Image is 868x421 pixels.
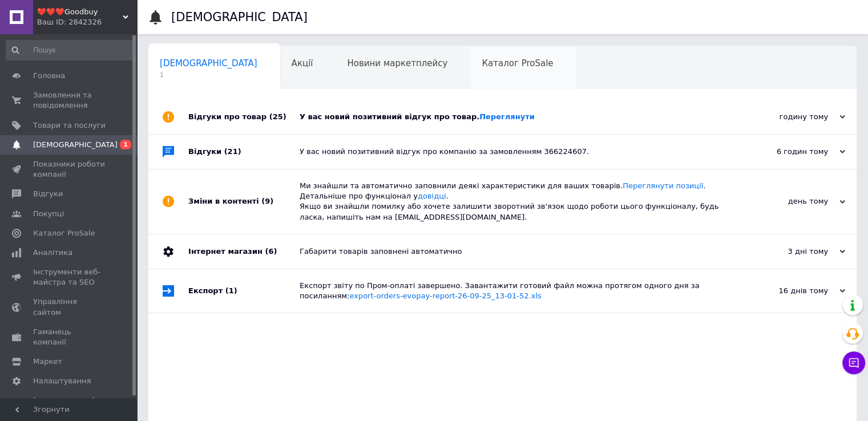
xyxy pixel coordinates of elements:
[261,197,273,205] span: (9)
[33,189,63,199] span: Відгуки
[171,10,308,24] h1: [DEMOGRAPHIC_DATA]
[188,135,300,169] div: Відгуки
[37,17,137,27] div: Ваш ID: 2842326
[479,112,535,121] a: Переглянути
[269,112,286,121] span: (25)
[300,246,731,257] div: Габарити товарів заповнені автоматично
[160,71,257,79] span: 1
[33,267,106,288] span: Інструменти веб-майстра та SEO
[300,281,731,301] div: Експорт звіту по Пром-оплаті завершено. Завантажити готовий файл можна протягом одного дня за пос...
[188,169,300,234] div: Зміни в контенті
[33,228,95,238] span: Каталог ProSale
[188,269,300,313] div: Експорт
[300,147,731,157] div: У вас новий позитивний відгук про компанію за замовленням 366224607.
[349,292,541,300] a: export-orders-evopay-report-26-09-25_13-01-52.xls
[347,58,447,68] span: Новини маркетплейсу
[120,140,131,149] span: 1
[33,357,62,367] span: Маркет
[188,100,300,134] div: Відгуки про товар
[33,376,91,386] span: Налаштування
[33,71,65,81] span: Головна
[160,58,257,68] span: [DEMOGRAPHIC_DATA]
[33,248,72,258] span: Аналітика
[33,209,64,219] span: Покупці
[37,7,123,17] span: ❤️❤️❤️Goodbuy
[300,181,731,222] div: Ми знайшли та автоматично заповнили деякі характеристики для ваших товарів. . Детальніше про функ...
[33,159,106,180] span: Показники роботи компанії
[33,90,106,111] span: Замовлення та повідомлення
[292,58,313,68] span: Акції
[731,147,845,157] div: 6 годин тому
[33,327,106,347] span: Гаманець компанії
[188,234,300,269] div: Інтернет магазин
[6,40,135,60] input: Пошук
[300,112,731,122] div: У вас новий позитивний відгук про товар.
[33,120,106,131] span: Товари та послуги
[33,140,118,150] span: [DEMOGRAPHIC_DATA]
[418,192,446,200] a: довідці
[224,147,241,156] span: (21)
[731,286,845,296] div: 16 днів тому
[265,247,277,256] span: (6)
[482,58,553,68] span: Каталог ProSale
[731,246,845,257] div: 3 дні тому
[731,196,845,207] div: день тому
[842,351,865,374] button: Чат з покупцем
[731,112,845,122] div: годину тому
[225,286,237,295] span: (1)
[623,181,703,190] a: Переглянути позиції
[33,297,106,317] span: Управління сайтом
